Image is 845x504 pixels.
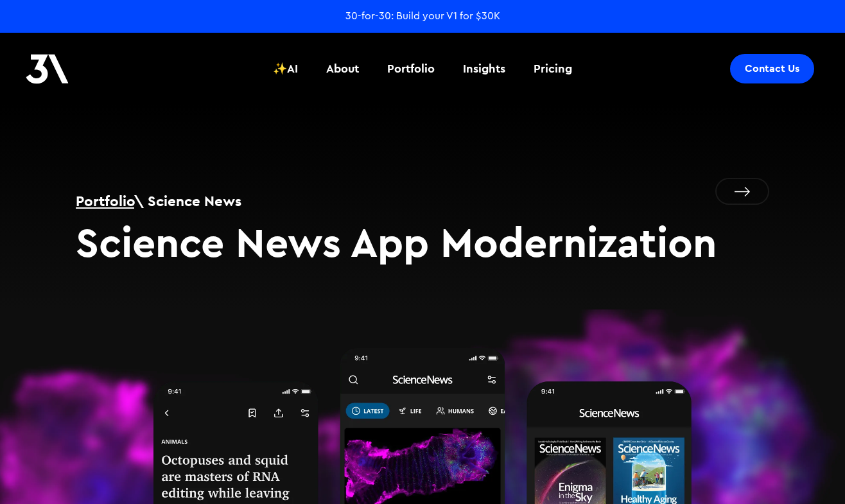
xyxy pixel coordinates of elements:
h2: Science News App Modernization [76,218,769,267]
div: Portfolio [387,60,435,77]
a: 30-for-30: Build your V1 for $30K [345,9,500,23]
div: Pricing [534,60,572,77]
div: About [326,60,359,77]
div: Insights [463,60,505,77]
h1: \ Science News [76,191,769,211]
div: ✨AI [273,60,298,77]
a: Pricing [526,45,580,92]
a: Contact Us [730,54,814,83]
a: ✨AI [265,45,306,92]
div: Contact Us [745,62,799,75]
a: About [318,45,367,92]
a: Portfolio [76,192,134,210]
a: Portfolio [379,45,442,92]
a: Insights [455,45,513,92]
